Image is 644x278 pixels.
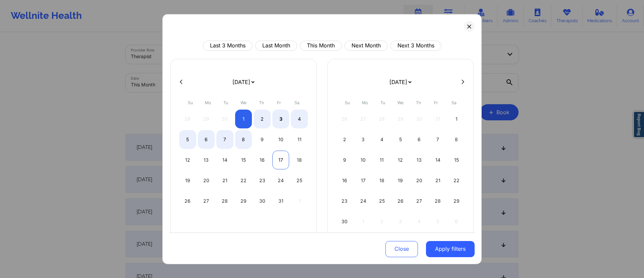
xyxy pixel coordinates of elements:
[254,109,271,128] div: Thu Oct 02 2025
[235,171,252,190] div: Wed Oct 22 2025
[355,150,372,169] div: Mon Nov 10 2025
[203,40,253,50] button: Last 3 Months
[216,171,233,190] div: Tue Oct 21 2025
[291,171,308,190] div: Sat Oct 25 2025
[336,150,353,169] div: Sun Nov 09 2025
[254,150,271,169] div: Thu Oct 16 2025
[448,150,465,169] div: Sat Nov 15 2025
[272,109,289,128] div: Fri Oct 03 2025
[411,191,428,210] div: Thu Nov 27 2025
[254,130,271,149] div: Thu Oct 09 2025
[397,100,404,105] abbr: Wednesday
[355,191,372,210] div: Mon Nov 24 2025
[355,130,372,149] div: Mon Nov 03 2025
[179,150,196,169] div: Sun Oct 12 2025
[448,109,465,128] div: Sat Nov 01 2025
[336,212,353,231] div: Sun Nov 30 2025
[416,100,421,105] abbr: Thursday
[235,150,252,169] div: Wed Oct 15 2025
[259,100,264,105] abbr: Thursday
[223,100,228,105] abbr: Tuesday
[235,191,252,210] div: Wed Oct 29 2025
[362,100,368,105] abbr: Monday
[205,100,211,105] abbr: Monday
[429,191,446,210] div: Fri Nov 28 2025
[216,150,233,169] div: Tue Oct 14 2025
[392,150,409,169] div: Wed Nov 12 2025
[272,130,289,149] div: Fri Oct 10 2025
[448,130,465,149] div: Sat Nov 08 2025
[188,100,193,105] abbr: Sunday
[411,130,428,149] div: Thu Nov 06 2025
[429,171,446,190] div: Fri Nov 21 2025
[198,150,215,169] div: Mon Oct 13 2025
[291,130,308,149] div: Sat Oct 11 2025
[235,130,252,149] div: Wed Oct 08 2025
[272,191,289,210] div: Fri Oct 31 2025
[345,100,350,105] abbr: Sunday
[411,171,428,190] div: Thu Nov 20 2025
[451,100,457,105] abbr: Saturday
[198,130,215,149] div: Mon Oct 06 2025
[336,130,353,149] div: Sun Nov 02 2025
[336,171,353,190] div: Sun Nov 16 2025
[216,191,233,210] div: Tue Oct 28 2025
[392,191,409,210] div: Wed Nov 26 2025
[429,150,446,169] div: Fri Nov 14 2025
[179,191,196,210] div: Sun Oct 26 2025
[380,100,385,105] abbr: Tuesday
[448,191,465,210] div: Sat Nov 29 2025
[291,150,308,169] div: Sat Oct 18 2025
[254,191,271,210] div: Thu Oct 30 2025
[392,171,409,190] div: Wed Nov 19 2025
[373,191,390,210] div: Tue Nov 25 2025
[390,40,441,50] button: Next 3 Months
[255,40,297,50] button: Last Month
[411,150,428,169] div: Thu Nov 13 2025
[235,109,252,128] div: Wed Oct 01 2025
[300,40,342,50] button: This Month
[198,171,215,190] div: Mon Oct 20 2025
[373,130,390,149] div: Tue Nov 04 2025
[429,130,446,149] div: Fri Nov 07 2025
[179,130,196,149] div: Sun Oct 05 2025
[198,191,215,210] div: Mon Oct 27 2025
[272,150,289,169] div: Fri Oct 17 2025
[240,100,247,105] abbr: Wednesday
[294,100,300,105] abbr: Saturday
[272,171,289,190] div: Fri Oct 24 2025
[373,171,390,190] div: Tue Nov 18 2025
[179,171,196,190] div: Sun Oct 19 2025
[355,171,372,190] div: Mon Nov 17 2025
[434,100,438,105] abbr: Friday
[426,241,475,257] button: Apply filters
[216,130,233,149] div: Tue Oct 07 2025
[373,150,390,169] div: Tue Nov 11 2025
[336,191,353,210] div: Sun Nov 23 2025
[344,40,388,50] button: Next Month
[448,171,465,190] div: Sat Nov 22 2025
[291,109,308,128] div: Sat Oct 04 2025
[277,100,281,105] abbr: Friday
[254,171,271,190] div: Thu Oct 23 2025
[392,130,409,149] div: Wed Nov 05 2025
[385,241,418,257] button: Close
